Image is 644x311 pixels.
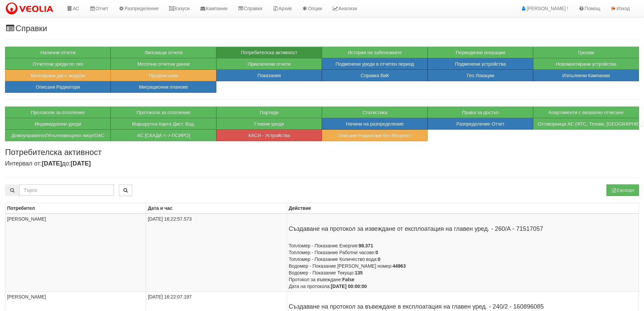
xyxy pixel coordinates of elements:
h4: Създаване на протокол за въвеждане в експлоатация на главен уред. - 240/2 - 160896085 [289,304,637,310]
h4: Създаване на протокол за извеждане от експлоатация на главен уред. - 260/А - 71517057 [289,226,637,232]
button: Статистика [322,107,427,118]
th: Действие [287,203,639,214]
img: VeoliaLogo.png [5,2,56,16]
button: КАСИ - Устройства [216,130,322,141]
button: Грешки [533,47,639,58]
button: Изпълнени Кампании [533,70,639,81]
button: Права за достъп [428,107,533,118]
button: Протоколи за отопление [5,107,111,118]
button: Разпределение Отчет [428,118,533,130]
button: Показания [216,70,322,81]
button: Справка ВиК [322,70,427,81]
button: Монтирани дист. модули [5,70,111,81]
strong: 135 [355,270,363,275]
th: Дата и час [146,203,287,214]
button: Подменени устройства [428,58,533,70]
button: Апартаменти с визуално отчитане [533,107,639,118]
button: Главни уреди [216,118,322,130]
td: [DATE] 16:22:57.573 [146,214,287,292]
td: [PERSON_NAME] [5,214,146,292]
button: Потребителска активност [216,47,322,58]
button: Липсващи отчети [111,47,216,58]
h3: Потребителска активност [5,148,639,157]
strong: 44963 [392,263,406,269]
button: Домоуправител/Упълномощено лице/ОАС [5,130,111,141]
strong: 98.371 [359,243,373,248]
button: Периодични операции [428,47,533,58]
button: История на забележките [322,47,427,58]
b: [DATE] [42,160,62,167]
button: Протоколи за отопление [111,107,216,118]
button: Месечни отчетни данни [111,58,216,70]
input: Търси [19,184,114,196]
button: Предписания [111,70,216,81]
button: Индивидуални уреди [5,118,111,130]
th: Потребител [5,203,146,214]
h3: Справки [5,24,639,33]
h4: Интервал от: до: [5,160,639,167]
button: Новомонтирани устройства [533,58,639,70]
button: Партиди [216,107,322,118]
button: Налични отчети [5,47,111,58]
strong: False [342,277,355,282]
strong: 0 [378,257,380,262]
button: Миграционни планове [111,81,216,93]
strong: 0 [376,250,378,255]
button: Начини на разпределение [322,118,427,130]
a: Маршрутна Карта Дист. Вод. [111,118,216,130]
button: Описани Радиатори [5,81,111,93]
button: АС [СКАДА <-> ПСИРО] [111,130,216,141]
strong: [DATE] 00:00:00 [331,284,367,289]
button: Гео Локации [428,70,533,81]
button: Подменени уреди в отчетен период [322,58,427,70]
b: [DATE] [71,160,91,167]
button: Приключени отчети [216,58,322,70]
button: Отговорници АС (ФТС, Техник, [GEOGRAPHIC_DATA]) [533,118,639,130]
button: Отчетени уреди по тип [5,58,111,70]
button: Експорт [606,184,639,196]
button: Описани Радиатори без Мощност [322,130,427,141]
td: Топломер - Показание Енергия: Топломер - Показание Работни часове: Топломер - Показание Количеств... [287,214,639,292]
